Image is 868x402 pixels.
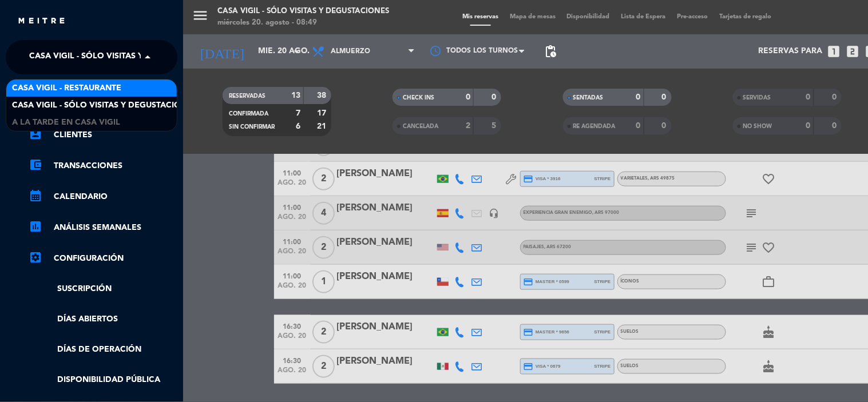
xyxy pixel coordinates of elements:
[29,343,177,356] a: Días de Operación
[29,158,42,172] i: account_balance_wallet
[12,116,120,129] span: A la tarde en Casa Vigil
[29,159,177,173] a: account_balance_walletTransacciones
[29,221,177,234] a: assessmentANÁLISIS SEMANALES
[17,17,66,26] img: MEITRE
[29,313,177,326] a: Días abiertos
[29,127,42,141] i: account_box
[29,45,214,69] span: Casa Vigil - SÓLO Visitas y Degustaciones
[29,252,177,265] a: Configuración
[12,82,121,95] span: Casa Vigil - Restaurante
[29,190,177,204] a: calendar_monthCalendario
[544,45,557,58] span: pending_actions
[29,250,42,264] i: settings_applications
[29,189,42,202] i: calendar_month
[29,220,42,233] i: assessment
[29,128,177,142] a: account_boxClientes
[29,282,177,296] a: Suscripción
[12,99,197,112] span: Casa Vigil - SÓLO Visitas y Degustaciones
[29,373,177,387] a: Disponibilidad pública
